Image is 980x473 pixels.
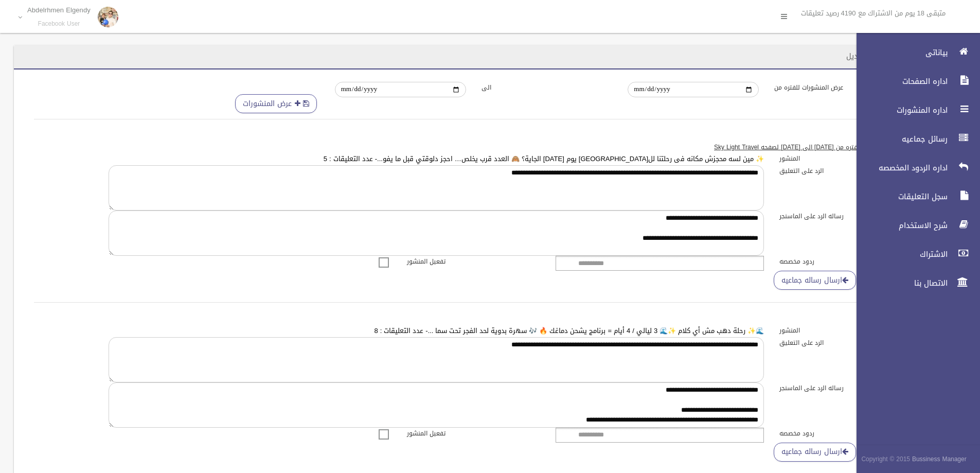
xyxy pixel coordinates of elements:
label: تفعيل المنشور [399,428,548,439]
span: سجل التعليقات [848,191,951,202]
label: عرض المنشورات للفتره من [767,82,913,93]
span: اداره المنشورات [848,105,951,115]
strong: Bussiness Manager [912,453,967,465]
span: شرح الاستخدام [848,220,951,231]
span: اداره الصفحات [848,76,951,86]
p: Abdelrhmen Elgendy [27,6,91,14]
a: اداره المنشورات [848,99,980,121]
header: اداره المنشورات / تعديل [834,46,933,66]
span: بياناتى [848,47,951,58]
a: سجل التعليقات [848,185,980,208]
label: رساله الرد على الماسنجر [772,382,921,394]
label: رساله الرد على الماسنجر [772,211,921,222]
a: 🌊✨ رحلة دهب مش أي كلام ✨🌊 3 ليالي / 4 أيام = برنامج يشحن دماغك 🔥 🎶 سهرة بدوية لحد الفجر تحت سما .... [374,324,764,337]
a: ارسال رساله جماعيه [774,271,856,290]
a: الاتصال بنا [848,272,980,294]
label: المنشور [772,153,921,164]
label: ردود مخصصه [772,428,921,439]
small: Facebook User [27,20,91,28]
a: ✨ مين لسه محجزش مكانه فى رحلتنا لل[GEOGRAPHIC_DATA] يوم [DATE] الجاية؟ 🙈 العدد قرب يخلص… احجز دلو... [324,152,764,165]
label: الرد على التعليق [772,337,921,348]
u: قائمه ب 50 منشور للفتره من [DATE] الى [DATE] لصفحه Sky Light Travel [714,142,913,153]
span: اداره الردود المخصصه [848,163,951,173]
a: الاشتراك [848,243,980,266]
a: بياناتى [848,41,980,64]
span: Copyright © 2015 [861,453,910,465]
label: الرد على التعليق [772,165,921,177]
label: ردود مخصصه [772,256,921,267]
a: شرح الاستخدام [848,214,980,237]
span: الاشتراك [848,249,951,259]
button: عرض المنشورات [235,94,317,113]
label: الى [474,82,620,93]
a: اداره الصفحات [848,70,980,93]
a: رسائل جماعيه [848,128,980,150]
span: الاتصال بنا [848,278,951,288]
a: اداره الردود المخصصه [848,156,980,179]
label: تفعيل المنشور [399,256,548,267]
span: رسائل جماعيه [848,134,951,144]
a: ارسال رساله جماعيه [774,443,856,462]
label: المنشور [772,325,921,336]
